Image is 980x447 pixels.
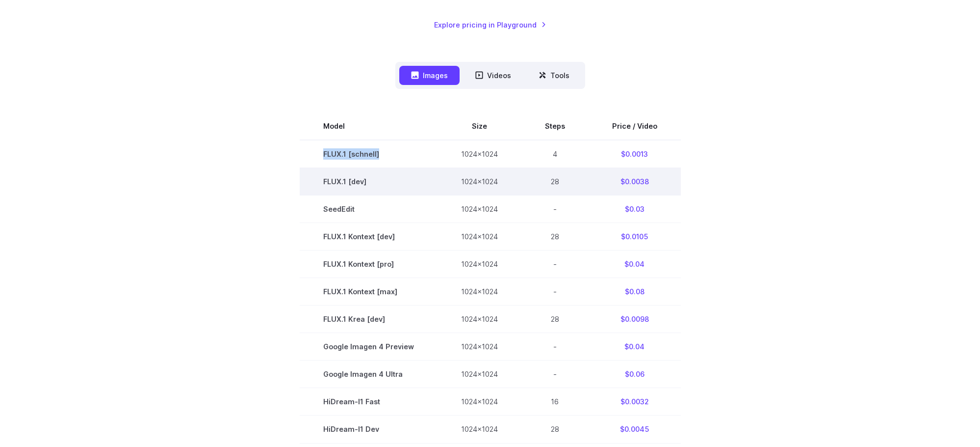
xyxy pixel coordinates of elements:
td: $0.04 [589,333,681,361]
td: $0.08 [589,278,681,306]
td: FLUX.1 Krea [dev] [300,306,438,333]
th: Size [438,112,521,140]
a: Explore pricing in Playground [434,19,546,30]
td: 4 [521,140,589,168]
td: FLUX.1 [schnell] [300,140,438,168]
button: Videos [464,66,523,85]
td: FLUX.1 Kontext [max] [300,278,438,306]
td: 1024x1024 [438,223,521,251]
td: Google Imagen 4 Preview [300,333,438,361]
th: Model [300,112,438,140]
td: 28 [521,306,589,333]
td: 1024x1024 [438,416,521,443]
td: 28 [521,416,589,443]
td: $0.06 [589,361,681,388]
td: 1024x1024 [438,168,521,196]
button: Tools [527,66,581,85]
td: 28 [521,223,589,251]
td: $0.0105 [589,223,681,251]
td: $0.0045 [589,416,681,443]
button: Images [399,66,460,85]
td: - [521,333,589,361]
td: HiDream-I1 Dev [300,416,438,443]
td: 28 [521,168,589,196]
td: 1024x1024 [438,140,521,168]
td: - [521,251,589,278]
td: HiDream-I1 Fast [300,388,438,416]
td: $0.04 [589,251,681,278]
td: 1024x1024 [438,333,521,361]
td: $0.0098 [589,306,681,333]
td: - [521,361,589,388]
td: $0.0038 [589,168,681,196]
td: $0.0032 [589,388,681,416]
td: 1024x1024 [438,251,521,278]
td: FLUX.1 Kontext [pro] [300,251,438,278]
td: $0.0013 [589,140,681,168]
th: Steps [521,112,589,140]
td: FLUX.1 Kontext [dev] [300,223,438,251]
td: 1024x1024 [438,388,521,416]
td: 1024x1024 [438,361,521,388]
td: 1024x1024 [438,278,521,306]
th: Price / Video [589,112,681,140]
td: 1024x1024 [438,196,521,223]
td: SeedEdit [300,196,438,223]
td: Google Imagen 4 Ultra [300,361,438,388]
td: - [521,278,589,306]
td: $0.03 [589,196,681,223]
td: FLUX.1 [dev] [300,168,438,196]
td: 1024x1024 [438,306,521,333]
td: 16 [521,388,589,416]
td: - [521,196,589,223]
